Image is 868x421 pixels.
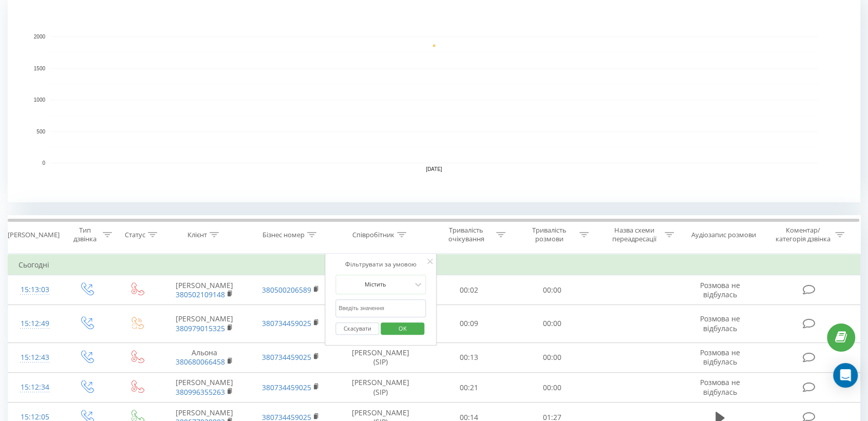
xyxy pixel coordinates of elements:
a: 380996355263 [176,387,225,397]
a: 380734459025 [262,352,311,362]
text: 1500 [34,66,46,71]
div: Статус [125,231,145,239]
a: 380979015325 [176,323,225,333]
td: 00:02 [427,275,511,305]
div: Клієнт [187,231,207,239]
div: Назва схеми переадресації [607,226,662,243]
text: 0 [42,160,45,166]
span: Розмова не відбулась [700,314,740,333]
div: Open Intercom Messenger [833,363,858,388]
input: Введіть значення [335,299,426,317]
div: Співробітник [352,231,394,239]
text: 500 [36,129,45,135]
span: OK [388,320,417,336]
button: OK [381,322,424,335]
div: Тривалість очікування [439,226,494,243]
div: 15:13:03 [18,280,51,300]
td: [PERSON_NAME] (SIP) [334,342,427,372]
span: Розмова не відбулась [700,348,740,367]
td: 00:00 [511,275,594,305]
div: Тип дзвінка [70,226,100,243]
a: 380500206589 [262,285,311,295]
div: Тривалість розмови [522,226,577,243]
div: 15:12:34 [18,377,51,397]
div: Бізнес номер [262,231,305,239]
td: 00:00 [511,305,594,343]
text: 2000 [34,34,46,40]
div: Коментар/категорія дзвінка [772,226,833,243]
td: 00:09 [427,305,511,343]
div: Аудіозапис розмови [691,231,756,239]
div: 15:12:43 [18,348,51,368]
text: 1000 [34,97,46,103]
div: 15:12:49 [18,314,51,334]
td: 00:13 [427,342,511,372]
button: Скасувати [335,322,379,335]
td: 00:00 [511,342,594,372]
span: Розмова не відбулась [700,377,740,396]
div: Фільтрувати за умовою [335,259,426,270]
td: Альона [161,342,248,372]
td: Сьогодні [8,255,860,275]
div: [PERSON_NAME] [8,231,60,239]
td: [PERSON_NAME] [161,305,248,343]
span: Розмова не відбулась [700,280,740,299]
a: 380734459025 [262,318,311,328]
text: [DATE] [426,166,442,172]
td: 00:21 [427,373,511,403]
td: [PERSON_NAME] [161,373,248,403]
td: 00:00 [511,373,594,403]
td: [PERSON_NAME] (SIP) [334,373,427,403]
td: [PERSON_NAME] [161,275,248,305]
a: 380734459025 [262,382,311,392]
a: 380502109148 [176,290,225,299]
a: 380680066458 [176,357,225,367]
